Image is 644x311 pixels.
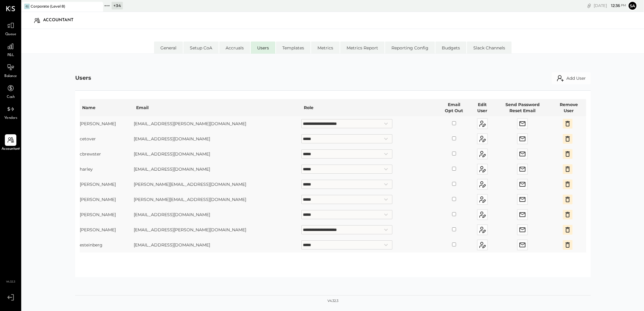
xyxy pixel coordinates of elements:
td: [PERSON_NAME][EMAIL_ADDRESS][DOMAIN_NAME] [134,177,301,192]
td: cetover [80,131,133,146]
li: Templates [276,42,310,54]
div: [DATE] [594,3,626,8]
th: Send Password Reset Email [493,99,552,116]
div: Accountant [43,15,79,25]
li: Setup CoA [183,42,219,54]
a: P&L [0,41,21,58]
li: Reporting Config [385,42,435,54]
th: Role [301,99,437,116]
td: [PERSON_NAME][EMAIL_ADDRESS][DOMAIN_NAME] [134,192,301,207]
span: P&L [7,53,14,58]
span: Balance [4,74,17,79]
td: [PERSON_NAME] [80,207,133,222]
a: Queue [0,20,21,37]
td: cbrewster [80,146,133,162]
button: Sa [628,1,637,11]
td: [EMAIL_ADDRESS][DOMAIN_NAME] [134,162,301,177]
a: Accountant [0,134,21,152]
span: Queue [5,32,16,37]
div: copy link [586,2,592,9]
div: + 34 [112,2,123,9]
td: [EMAIL_ADDRESS][PERSON_NAME][DOMAIN_NAME] [134,222,301,237]
div: Users [75,74,91,82]
td: [EMAIL_ADDRESS][DOMAIN_NAME] [134,237,301,252]
li: Budgets [435,42,466,54]
td: [PERSON_NAME] [80,222,133,237]
span: Accountant [2,146,20,152]
th: Edit User [471,99,493,116]
li: Users [251,42,275,54]
a: Balance [0,62,21,79]
th: Email [134,99,301,116]
span: Vendors [4,115,17,121]
td: [EMAIL_ADDRESS][DOMAIN_NAME] [134,131,301,146]
div: Corporate (Level 8) [31,4,65,9]
button: Add User [552,72,591,84]
td: esteinberg [80,237,133,252]
th: Name [80,99,133,116]
div: C( [24,4,30,9]
li: Accruals [219,42,250,54]
td: [EMAIL_ADDRESS][PERSON_NAME][DOMAIN_NAME] [134,116,301,131]
a: Cash [0,82,21,100]
li: Slack Channels [467,42,512,54]
td: [PERSON_NAME] [80,177,133,192]
td: [EMAIL_ADDRESS][DOMAIN_NAME] [134,207,301,222]
li: Metrics Report [340,42,384,54]
th: Email Opt Out [437,99,471,116]
td: [EMAIL_ADDRESS][DOMAIN_NAME] [134,146,301,162]
span: Cash [7,95,15,100]
td: [PERSON_NAME] [80,192,133,207]
td: harley [80,162,133,177]
td: [PERSON_NAME] [80,116,133,131]
a: Vendors [0,103,21,121]
li: General [154,42,183,54]
div: v 4.32.3 [327,299,338,303]
th: Remove User [552,99,586,116]
li: Metrics [311,42,340,54]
